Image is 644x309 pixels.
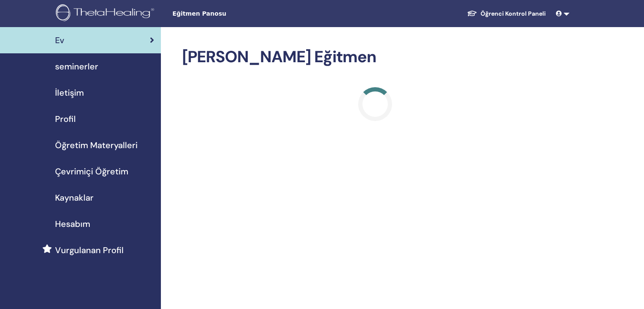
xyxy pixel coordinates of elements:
span: Öğretim Materyalleri [55,139,138,152]
span: Profil [55,113,76,125]
span: İletişim [55,86,84,99]
span: Ev [55,34,64,47]
img: graduation-cap-white.svg [467,10,477,17]
span: Hesabım [55,218,90,230]
span: Eğitmen Panosu [172,9,299,18]
span: seminerler [55,60,98,73]
span: Vurgulanan Profil [55,244,124,257]
img: logo.png [56,4,157,23]
span: Kaynaklar [55,191,94,204]
h2: [PERSON_NAME] Eğitmen [182,47,568,67]
span: Çevrimiçi Öğretim [55,165,128,178]
a: Öğrenci Kontrol Paneli [460,6,553,22]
